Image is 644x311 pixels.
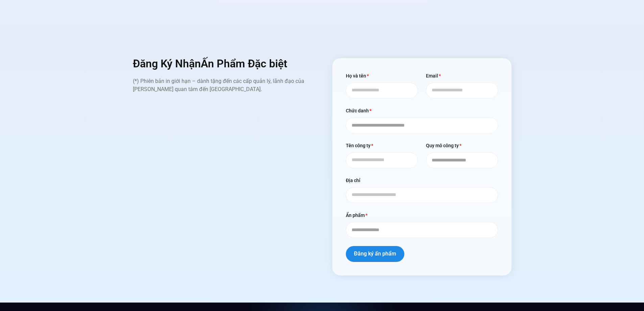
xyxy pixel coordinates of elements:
[133,58,312,69] h2: Đăng Ký Nhận
[346,72,369,83] label: Họ và tên
[346,141,374,152] label: Tên công ty
[426,141,462,152] label: Quy mô công ty
[346,211,368,222] label: Ấn phẩm
[346,246,404,262] button: Đăng ký ấn phẩm
[354,251,396,257] span: Đăng ký ấn phẩm
[346,176,360,187] label: Địa chỉ
[201,57,287,70] span: Ấn Phẩm Đặc biệt
[346,107,372,117] label: Chức danh
[346,72,498,270] form: Biểu mẫu mới
[426,72,441,83] label: Email
[133,77,312,93] p: (*) Phiên bản in giới hạn – dành tặng đến các cấp quản lý, lãnh đạo của [PERSON_NAME] quan tâm đế...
